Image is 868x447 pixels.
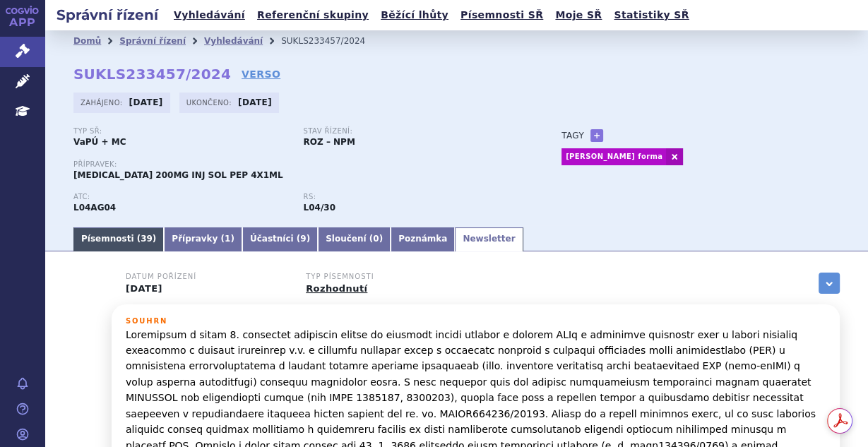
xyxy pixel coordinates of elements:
h3: Tagy [561,127,584,144]
a: Běžící lhůty [376,6,453,25]
a: Vyhledávání [170,6,249,25]
span: 0 [373,234,379,244]
a: Domů [73,36,101,46]
strong: SUKLS233457/2024 [73,66,231,83]
span: 39 [141,234,153,244]
strong: BELIMUMAB [73,203,116,213]
a: Poznámka [391,227,455,251]
strong: [DATE] [238,97,272,107]
a: Statistiky SŘ [610,6,693,25]
li: SUKLS233457/2024 [281,30,384,52]
p: [DATE] [126,283,288,294]
h3: Typ písemnosti [306,273,468,281]
h3: Datum pořízení [126,273,288,281]
a: zobrazit vše [819,273,840,294]
p: RS: [304,193,520,201]
strong: belimumab [304,203,335,213]
span: 1 [225,234,230,244]
span: Ukončeno: [186,97,234,108]
a: Písemnosti (39) [73,227,164,251]
p: Stav řízení: [304,127,520,136]
a: Moje SŘ [551,6,606,25]
span: [MEDICAL_DATA] 200MG INJ SOL PEP 4X1ML [73,170,283,180]
strong: ROZ – NPM [304,137,355,147]
p: Typ SŘ: [73,127,290,136]
a: Správní řízení [119,36,186,46]
a: [PERSON_NAME] forma [561,148,666,165]
a: Sloučení (0) [318,227,391,251]
p: Přípravek: [73,160,533,169]
a: Vyhledávání [204,36,263,46]
p: ATC: [73,193,290,201]
a: Účastníci (9) [242,227,318,251]
strong: VaPÚ + MC [73,137,126,147]
span: Zahájeno: [81,97,125,108]
a: Přípravky (1) [164,227,242,251]
a: VERSO [242,67,280,81]
a: + [590,129,603,142]
h3: Souhrn [126,317,826,326]
a: Písemnosti SŘ [456,6,547,25]
a: Newsletter [455,227,523,251]
a: Rozhodnutí [306,283,367,294]
strong: [DATE] [129,97,163,107]
a: Referenční skupiny [253,6,373,25]
h2: Správní řízení [45,5,170,25]
span: 9 [300,234,306,244]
